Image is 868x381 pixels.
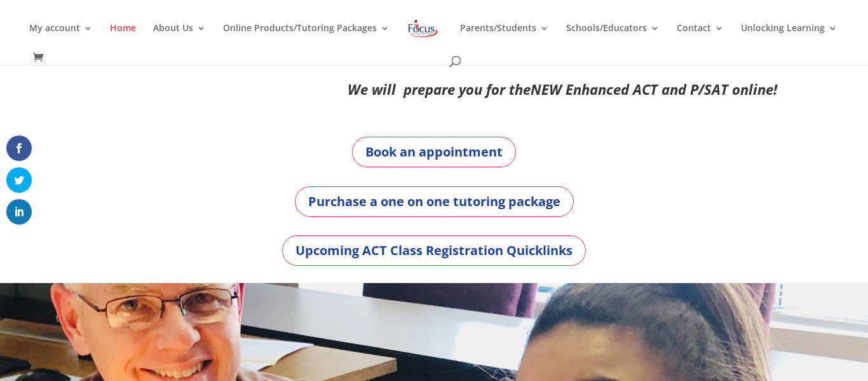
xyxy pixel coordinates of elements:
a: Schools/Educators [566,24,660,53]
a: Online Products/Tutoring Packages [223,24,390,53]
a: Contact [677,24,724,53]
a: Book an appointment [352,137,516,167]
a: About Us [153,24,206,53]
em: We will prepare you for the [348,80,531,99]
a: Home [110,24,136,53]
a: Parents/Students [460,24,549,53]
a: Unlocking Learning [741,24,837,53]
em: NEW Enhanced ACT and P/SAT online! [531,80,777,99]
a: Upcoming ACT Class Registration Quicklinks [282,235,586,266]
a: Purchase a one on one tutoring package [295,186,574,217]
img: Focus on Learning [407,17,440,40]
a: My account [29,24,93,53]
